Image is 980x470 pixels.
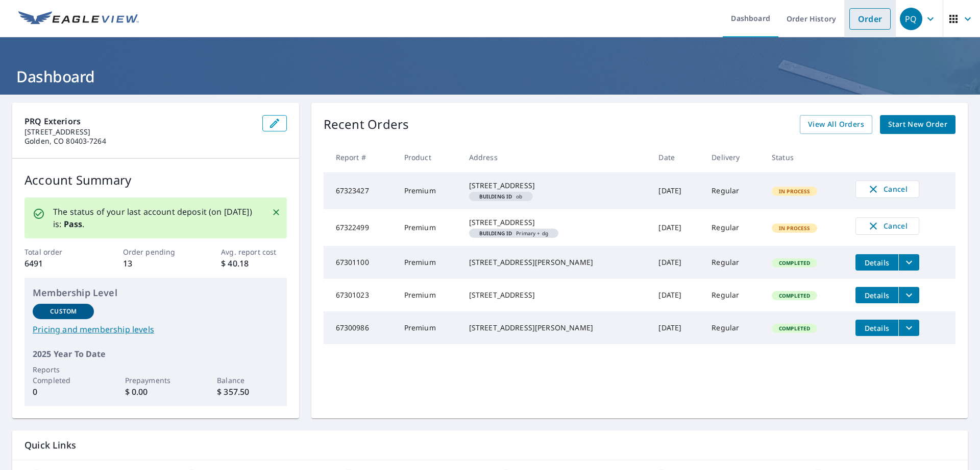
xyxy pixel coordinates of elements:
[396,311,461,344] td: Premium
[396,209,461,246] td: Premium
[703,279,764,311] td: Regular
[900,8,922,30] div: PQ
[24,257,90,270] p: 6491
[221,247,286,257] p: Avg. report cost
[808,118,864,131] span: View All Orders
[125,386,186,398] p: $ 0.00
[324,172,396,209] td: 67323427
[862,258,892,267] span: Details
[33,364,94,386] p: Reports Completed
[849,8,891,30] a: Order
[324,311,396,344] td: 67300986
[12,66,968,87] h1: Dashboard
[33,386,94,398] p: 0
[33,348,279,360] p: 2025 Year To Date
[18,11,139,27] img: EV Logo
[703,311,764,344] td: Regular
[862,323,892,333] span: Details
[650,209,703,246] td: [DATE]
[650,172,703,209] td: [DATE]
[396,142,461,172] th: Product
[855,320,898,336] button: detailsBtn-67300986
[269,206,283,219] button: Close
[33,323,279,335] a: Pricing and membership levels
[888,118,947,131] span: Start New Order
[703,142,764,172] th: Delivery
[461,142,651,172] th: Address
[855,254,898,271] button: detailsBtn-67301100
[24,171,287,189] p: Account Summary
[703,209,764,246] td: Regular
[396,172,461,209] td: Premium
[862,290,892,300] span: Details
[24,247,90,257] p: Total order
[33,286,279,300] p: Membership Level
[125,375,186,386] p: Prepayments
[650,246,703,279] td: [DATE]
[866,183,909,195] span: Cancel
[64,218,83,230] b: Pass
[855,181,919,198] button: Cancel
[123,257,188,270] p: 13
[50,307,77,316] p: Custom
[324,142,396,172] th: Report #
[396,246,461,279] td: Premium
[324,115,409,134] p: Recent Orders
[53,206,259,230] p: The status of your last account deposit (on [DATE]) is: .
[773,259,816,266] span: Completed
[24,127,254,137] p: [STREET_ADDRESS]
[898,254,919,271] button: filesDropdownBtn-67301100
[324,246,396,279] td: 67301100
[650,142,703,172] th: Date
[324,279,396,311] td: 67301023
[469,257,643,267] div: [STREET_ADDRESS][PERSON_NAME]
[800,115,872,134] a: View All Orders
[24,115,254,127] p: PRQ Exteriors
[898,320,919,336] button: filesDropdownBtn-67300986
[123,247,188,257] p: Order pending
[773,292,816,299] span: Completed
[650,279,703,311] td: [DATE]
[764,142,847,172] th: Status
[469,217,643,228] div: [STREET_ADDRESS]
[479,194,512,199] em: Building ID
[855,217,919,235] button: Cancel
[898,287,919,303] button: filesDropdownBtn-67301023
[773,225,817,232] span: In Process
[479,231,512,236] em: Building ID
[221,257,286,270] p: $ 40.18
[24,439,955,452] p: Quick Links
[650,311,703,344] td: [DATE]
[396,279,461,311] td: Premium
[24,137,254,146] p: Golden, CO 80403-7264
[703,246,764,279] td: Regular
[324,209,396,246] td: 67322499
[773,325,816,332] span: Completed
[855,287,898,303] button: detailsBtn-67301023
[703,172,764,209] td: Regular
[217,386,278,398] p: $ 357.50
[217,375,278,386] p: Balance
[773,188,817,195] span: In Process
[473,194,529,199] span: ob
[469,323,643,333] div: [STREET_ADDRESS][PERSON_NAME]
[866,220,909,232] span: Cancel
[469,181,643,191] div: [STREET_ADDRESS]
[880,115,955,134] a: Start New Order
[469,290,643,300] div: [STREET_ADDRESS]
[473,231,554,236] span: Primary + dg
